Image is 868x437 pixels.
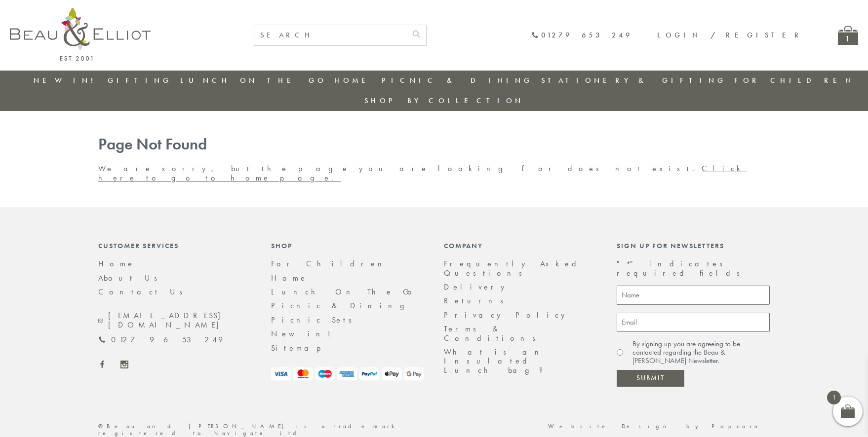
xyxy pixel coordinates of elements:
[617,259,770,278] p: " " indicates required fields
[444,242,597,250] div: Company
[271,300,414,311] a: Picnic & Dining
[88,423,434,437] div: ©Beau and [PERSON_NAME] is a trademark registered to Navigate Ltd.
[180,75,326,85] a: Lunch On The Go
[254,25,406,45] input: SEARCH
[98,136,770,154] h1: Page Not Found
[531,31,632,39] a: 01279 653 249
[271,367,424,381] img: payment-logos.png
[617,286,770,305] input: Name
[98,273,164,283] a: About Us
[827,391,841,404] span: 1
[444,310,570,320] a: Privacy Policy
[617,370,684,387] input: Submit
[271,242,424,250] div: Shop
[98,335,223,344] a: 01279 653 249
[10,7,151,61] img: logo
[88,136,780,182] div: We are sorry, but the page you are looking for does not exist.
[444,324,542,343] a: Terms & Conditions
[271,343,334,353] a: Sitemap
[444,258,583,278] a: Frequently Asked Questions
[108,75,172,85] a: Gifting
[657,30,803,40] a: Login / Register
[271,273,308,283] a: Home
[617,242,770,250] div: Sign up for newsletters
[382,75,533,85] a: Picnic & Dining
[548,422,770,430] a: Website Design by Popcorn
[98,258,135,269] a: Home
[271,315,358,325] a: Picnic Sets
[334,75,374,85] a: Home
[98,311,251,329] a: [EMAIL_ADDRESS][DOMAIN_NAME]
[271,328,338,339] a: New in!
[444,295,510,306] a: Returns
[271,258,390,269] a: For Children
[838,26,858,45] a: 1
[734,75,854,85] a: For Children
[541,75,726,85] a: Stationery & Gifting
[617,313,770,332] input: Email
[98,287,189,297] a: Contact Us
[271,287,418,297] a: Lunch On The Go
[632,340,770,365] label: By signing up you are agreeing to be contacted regarding the Beau & [PERSON_NAME] Newsletter.
[444,347,551,375] a: What is an Insulated Lunch bag?
[98,163,746,182] a: Click here to go to home page.
[98,242,251,250] div: Customer Services
[34,75,100,85] a: New in!
[444,282,510,292] a: Delivery
[364,96,524,106] a: Shop by collection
